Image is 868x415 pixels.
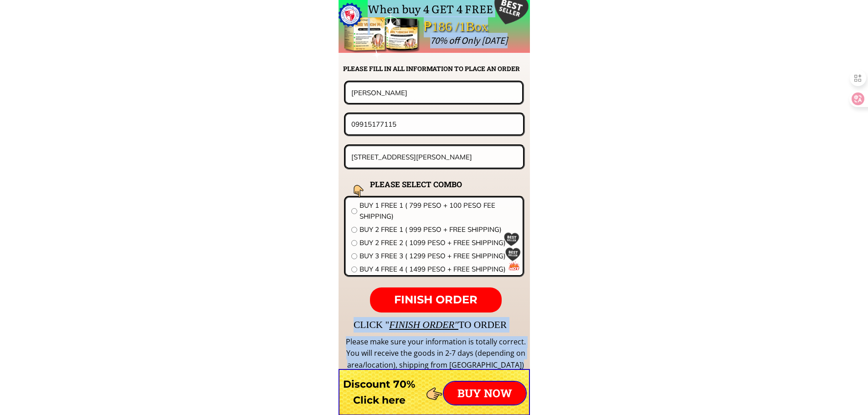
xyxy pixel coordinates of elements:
input: Your name [349,82,519,102]
span: FINISH ORDER [394,293,478,306]
div: ₱186 /1Box [424,16,514,37]
span: BUY 2 FREE 1 ( 999 PESO + FREE SHIPPING) [360,224,517,235]
div: 70% off Only [DATE] [430,33,711,48]
span: BUY 3 FREE 3 ( 1299 PESO + FREE SHIPPING) [360,251,517,261]
h2: PLEASE SELECT COMBO [370,178,485,190]
h2: PLEASE FILL IN ALL INFORMATION TO PLACE AN ORDER [343,64,529,74]
p: BUY NOW [444,382,526,405]
span: FINISH ORDER" [389,319,458,330]
input: Phone number [349,114,520,134]
h3: Discount 70% Click here [339,376,420,408]
span: BUY 1 FREE 1 ( 799 PESO + 100 PESO FEE SHIPPING) [360,200,517,222]
div: CLICK " TO ORDER [354,317,773,333]
input: Address [349,146,520,168]
span: BUY 4 FREE 4 ( 1499 PESO + FREE SHIPPING) [360,264,517,275]
div: Please make sure your information is totally correct. You will receive the goods in 2-7 days (dep... [344,336,527,371]
span: BUY 2 FREE 2 ( 1099 PESO + FREE SHIPPING) [360,237,517,248]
